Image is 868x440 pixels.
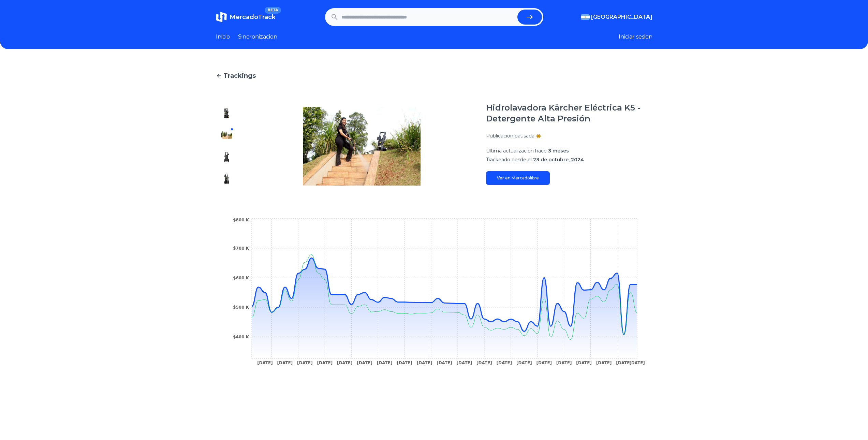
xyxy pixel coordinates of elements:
[437,361,452,365] tspan: [DATE]
[257,361,273,365] tspan: [DATE]
[619,33,652,41] button: Iniciar sesion
[216,12,276,23] a: MercadoTrackBETA
[277,361,293,365] tspan: [DATE]
[629,361,645,365] tspan: [DATE]
[397,361,412,365] tspan: [DATE]
[576,361,592,365] tspan: [DATE]
[221,108,232,119] img: Hidrolavadora Kärcher Eléctrica K5 - Detergente Alta Presión
[216,33,230,41] a: Inicio
[233,335,249,339] tspan: $400 K
[536,361,552,365] tspan: [DATE]
[486,148,547,154] span: Ultima actualizacion hace
[216,12,227,23] img: MercadoTrack
[548,148,569,154] span: 3 meses
[581,14,590,20] img: Argentina
[496,361,512,365] tspan: [DATE]
[416,361,432,365] tspan: [DATE]
[216,71,652,80] a: Trackings
[581,13,652,21] button: [GEOGRAPHIC_DATA]
[596,361,612,365] tspan: [DATE]
[456,361,472,365] tspan: [DATE]
[233,276,249,280] tspan: $600 K
[233,305,249,310] tspan: $500 K
[223,71,256,80] span: Trackings
[486,102,652,124] h1: Hidrolavadora Kärcher Eléctrica K5 - Detergente Alta Presión
[238,33,277,41] a: Sincronizacion
[377,361,392,365] tspan: [DATE]
[317,361,333,365] tspan: [DATE]
[221,130,232,141] img: Hidrolavadora Kärcher Eléctrica K5 - Detergente Alta Presión
[357,361,372,365] tspan: [DATE]
[486,132,534,139] p: Publicacion pausada
[230,13,276,21] span: MercadoTrack
[233,218,249,222] tspan: $800 K
[556,361,572,365] tspan: [DATE]
[486,157,532,163] span: Trackeado desde el
[516,361,532,365] tspan: [DATE]
[616,361,632,365] tspan: [DATE]
[486,171,550,185] a: Ver en Mercadolibre
[251,102,472,190] img: Hidrolavadora Kärcher Eléctrica K5 - Detergente Alta Presión
[265,7,281,14] span: BETA
[221,151,232,162] img: Hidrolavadora Kärcher Eléctrica K5 - Detergente Alta Presión
[221,173,232,184] img: Hidrolavadora Kärcher Eléctrica K5 - Detergente Alta Presión
[297,361,313,365] tspan: [DATE]
[591,13,652,21] span: [GEOGRAPHIC_DATA]
[533,157,584,163] span: 23 de octubre, 2024
[337,361,352,365] tspan: [DATE]
[233,246,249,251] tspan: $700 K
[476,361,492,365] tspan: [DATE]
